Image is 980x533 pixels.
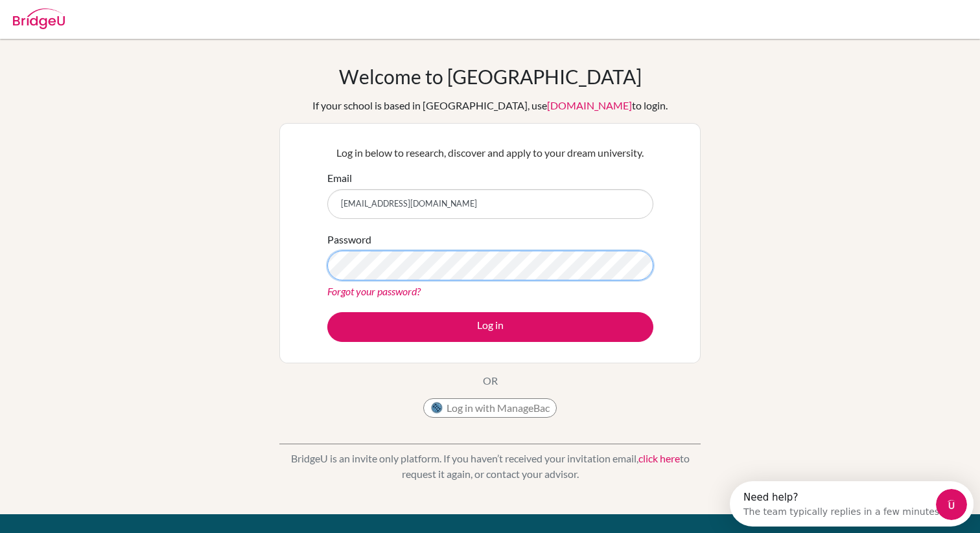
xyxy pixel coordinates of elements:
[14,11,213,21] div: Need help?
[327,285,421,297] a: Forgot your password?
[483,373,498,389] p: OR
[14,21,213,35] div: The team typically replies in a few minutes.
[327,232,371,247] label: Password
[730,481,974,527] iframe: Intercom live chat discovery launcher
[638,452,680,464] a: click here
[327,312,653,342] button: Log in
[279,451,701,482] p: BridgeU is an invite only platform. If you haven’t received your invitation email, to request it ...
[547,99,632,111] a: [DOMAIN_NAME]
[936,489,967,520] iframe: Intercom live chat
[13,8,65,29] img: Bridge-U
[327,170,352,186] label: Email
[5,5,251,41] div: Open Intercom Messenger
[339,65,642,88] h1: Welcome to [GEOGRAPHIC_DATA]
[312,98,668,113] div: If your school is based in [GEOGRAPHIC_DATA], use to login.
[327,145,653,161] p: Log in below to research, discover and apply to your dream university.
[423,398,557,418] button: Log in with ManageBac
